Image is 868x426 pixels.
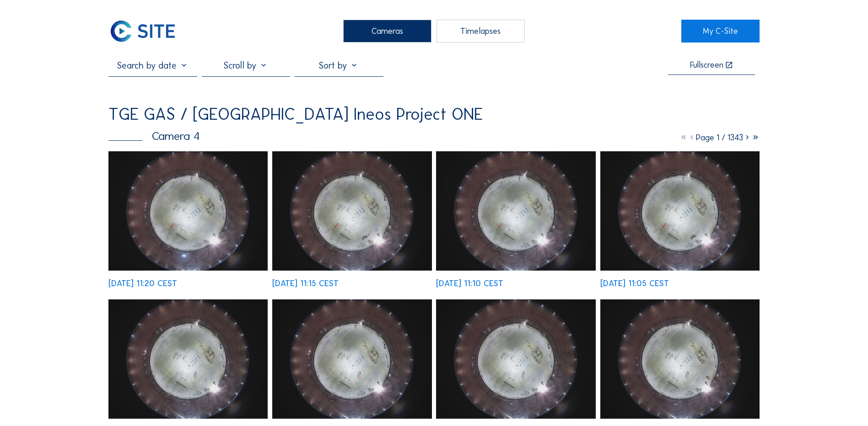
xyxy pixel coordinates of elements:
div: [DATE] 11:10 CEST [436,279,503,288]
img: image_52796689 [600,299,760,419]
img: image_52797673 [108,151,268,271]
div: [DATE] 11:15 CEST [272,279,339,288]
div: [DATE] 11:05 CEST [600,279,669,288]
img: image_52796832 [436,299,595,419]
img: image_52797128 [108,299,268,419]
div: [DATE] 11:20 CEST [108,279,177,288]
input: Search by date 󰅀 [108,60,197,71]
img: C-SITE Logo [108,20,177,43]
img: image_52797285 [600,151,760,271]
div: Cameras [343,20,431,43]
span: Page 1 / 1343 [696,133,743,143]
a: C-SITE Logo [108,20,187,43]
img: image_52796976 [272,299,431,419]
img: image_52797443 [436,151,595,271]
div: Fullscreen [690,61,723,69]
img: image_52797523 [272,151,431,271]
div: TGE GAS / [GEOGRAPHIC_DATA] Ineos Project ONE [108,106,483,122]
div: Camera 4 [108,130,200,142]
div: Timelapses [437,20,525,43]
a: My C-Site [681,20,760,43]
